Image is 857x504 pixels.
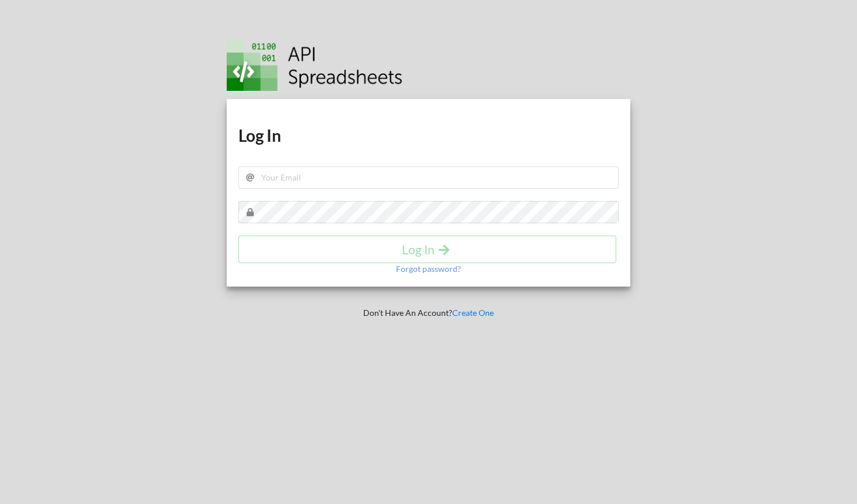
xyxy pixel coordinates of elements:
[238,166,619,189] input: Your Email
[452,308,494,318] a: Create One
[238,125,619,146] h1: Log In
[396,263,461,275] p: Forgot password?
[218,307,639,319] p: Don't Have An Account?
[227,40,402,91] img: Logo.png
